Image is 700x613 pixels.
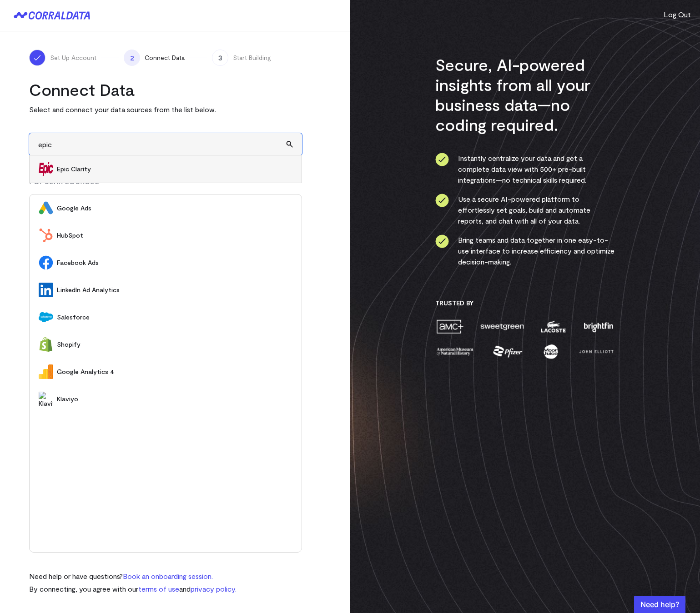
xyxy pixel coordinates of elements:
span: Set Up Account [50,53,96,62]
span: Klaviyo [57,394,292,404]
li: Instantly centralize your data and get a complete data view with 500+ pre-built integrations—no t... [435,153,615,185]
a: terms of use [138,584,179,593]
img: Google Ads [39,201,53,215]
img: ico-check-white-5ff98cb1.svg [33,53,42,62]
img: Salesforce [39,310,53,324]
span: LinkedIn Ad Analytics [57,285,292,294]
a: Book an onboarding session. [123,572,213,580]
img: Google Analytics 4 [39,364,53,379]
span: Shopify [57,340,292,349]
h3: Trusted By [435,299,615,307]
img: sweetgreen-1d1fb32c.png [479,319,525,334]
span: Salesforce [57,313,292,322]
li: Bring teams and data together in one easy-to-use interface to increase efficiency and optimize de... [435,234,615,267]
img: Shopify [39,337,53,352]
span: Connect Data [145,53,185,62]
img: moon-juice-c312e729.png [542,344,560,359]
span: 3 [212,50,228,66]
span: Google Ads [57,204,292,213]
p: By connecting, you agree with our and [29,583,237,594]
img: amnh-5afada46.png [435,344,474,359]
img: LinkedIn Ad Analytics [39,283,53,297]
img: john-elliott-25751c40.png [578,344,614,359]
img: amc-0b11a8f1.png [435,319,464,334]
span: Google Analytics 4 [57,367,292,376]
span: 2 [124,50,140,66]
h3: Secure, AI-powered insights from all your business data—no coding required. [435,55,615,135]
img: HubSpot [39,228,53,243]
img: ico-check-circle-4b19435c.svg [435,234,449,248]
a: privacy policy. [191,584,237,593]
span: HubSpot [57,231,292,240]
img: ico-check-circle-4b19435c.svg [435,194,449,207]
img: Epic Clarity [39,162,53,176]
button: Log Out [664,9,691,20]
img: Klaviyo [39,392,53,406]
li: Use a secure AI-powered platform to effortlessly set goals, build and automate reports, and chat ... [435,194,615,226]
img: lacoste-7a6b0538.png [540,319,567,334]
img: ico-check-circle-4b19435c.svg [435,153,449,166]
img: pfizer-e137f5fc.png [492,344,524,359]
p: Need help or have questions? [29,571,237,582]
h2: Connect Data [29,80,302,100]
div: POPULAR SOURCES [29,176,302,194]
input: Search and add data sources [29,133,302,155]
span: Epic Clarity [57,164,292,174]
img: Facebook Ads [39,255,53,270]
p: Select and connect your data sources from the list below. [29,104,302,115]
span: Start Building [233,53,271,62]
span: Facebook Ads [57,258,292,267]
img: brightfin-a251e171.png [582,319,614,334]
